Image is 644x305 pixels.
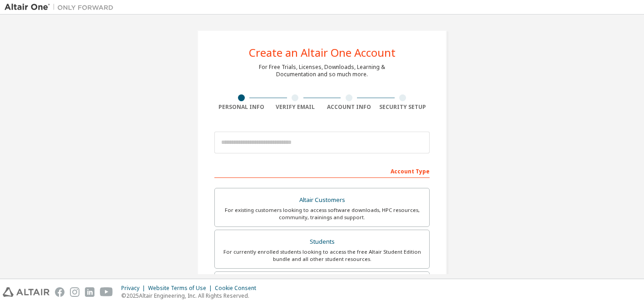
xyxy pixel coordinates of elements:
[215,285,262,292] div: Cookie Consent
[85,287,94,297] img: linkedin.svg
[259,64,385,78] div: For Free Trials, Licenses, Downloads, Learning & Documentation and so much more.
[220,236,424,248] div: Students
[214,103,268,111] div: Personal Info
[220,194,424,207] div: Altair Customers
[249,47,396,58] div: Create an Altair One Account
[220,248,424,263] div: For currently enrolled students looking to access the free Altair Student Edition bundle and all ...
[214,163,430,178] div: Account Type
[100,287,113,297] img: youtube.svg
[55,287,64,297] img: facebook.svg
[121,285,148,292] div: Privacy
[148,285,215,292] div: Website Terms of Use
[5,3,118,12] img: Altair One
[70,287,79,297] img: instagram.svg
[376,103,430,111] div: Security Setup
[220,207,424,221] div: For existing customers looking to access software downloads, HPC resources, community, trainings ...
[3,287,50,297] img: altair_logo.svg
[268,103,322,111] div: Verify Email
[322,103,376,111] div: Account Info
[121,292,262,300] p: © 2025 Altair Engineering, Inc. All Rights Reserved.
